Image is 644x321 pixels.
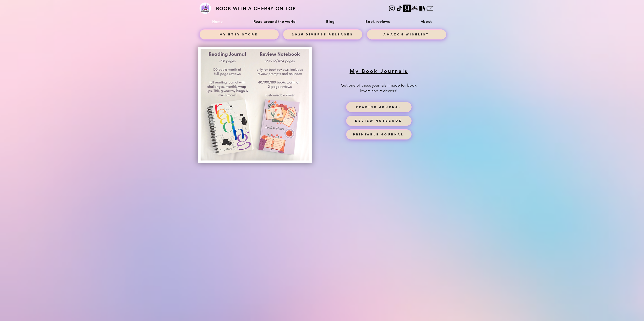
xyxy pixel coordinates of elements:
span: Review Notebook [355,119,402,123]
span: About [421,19,432,24]
img: goodreads [403,5,411,12]
img: Instagram [388,5,396,12]
a: About [406,17,446,26]
a: Review Notebook [346,116,412,126]
a: BOOK WITH A CHERRY ON TOP [216,6,296,11]
span: Book reviews [365,19,390,24]
img: 328 pages full reading journal with challenges, monthly wrap-ups, TBR, giveaway bingo & mu [201,49,309,160]
a: Blog [312,17,349,26]
span: Printable Journal [353,133,404,136]
a: Read around the world [239,17,310,26]
a: Home [198,17,237,26]
span: My Etsy Store [220,33,258,36]
span: 2025 diverse releases [292,33,353,36]
a: Reading Journal [346,102,412,112]
ul: Social Bar [388,5,446,12]
a: Amazon Wishlist [367,29,446,39]
img: email [426,5,434,12]
img: Fable [411,5,418,12]
a: My Etsy Store [200,29,279,39]
span: Blog [326,19,335,24]
a: Book reviews [351,17,404,26]
img: storygraph [418,5,426,12]
nav: Site [198,17,446,26]
span: Reading Journal [356,105,401,109]
a: My Book Journals [350,68,408,74]
img: 272631894_682938342708351_3793129933256219420_n.png [200,3,211,14]
a: Printable Journal [346,129,412,139]
a: 2025 diverse releases [283,29,362,39]
span: Amazon Wishlist [383,33,429,36]
a: Get one of these journals I made for book lovers and reviewers! [341,83,417,93]
span: Read around the world [253,19,296,24]
img: TikTok [396,5,403,12]
span: Home [212,19,223,24]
